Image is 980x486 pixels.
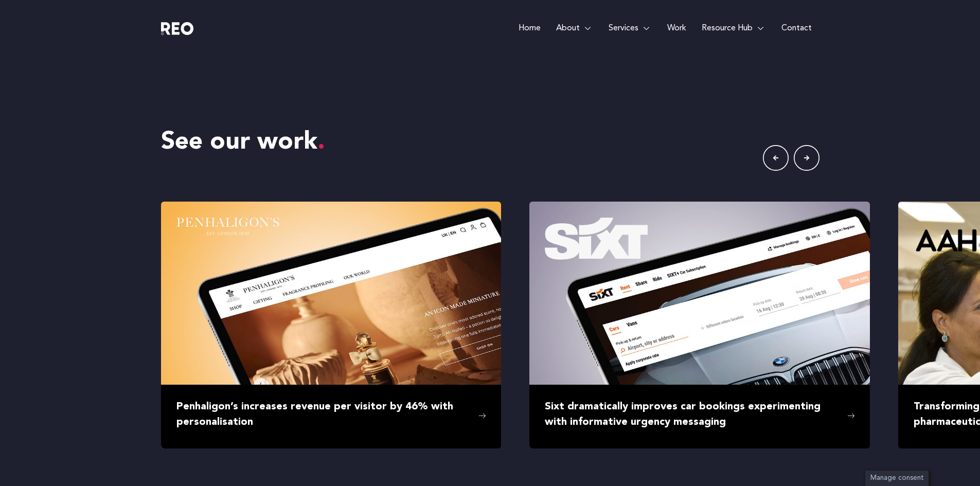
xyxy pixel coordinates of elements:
span: Manage consent [870,475,923,481]
span: See our work [161,130,325,155]
img: PENHALIGONS-Logo.svg [176,217,279,236]
a: Penhaligon’s increases revenue per visitor by 46% with personalisation [161,202,501,448]
a: Sixt dramatically improves car bookings experimenting with informative urgency messaging [529,202,869,448]
img: SIXT-Logo.svg [545,217,648,261]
